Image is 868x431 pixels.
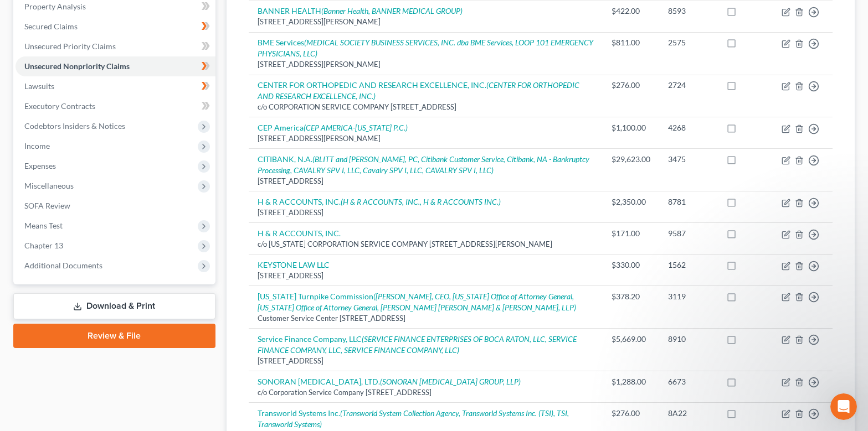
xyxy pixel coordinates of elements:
a: KEYSTONE LAW LLC [258,260,330,269]
span: Expenses [24,161,56,170]
div: 6673 [668,376,708,387]
i: ([PERSON_NAME], CEO, [US_STATE] Office of Attorney General, [US_STATE] Office of Attorney General... [258,292,576,312]
div: c/o [US_STATE] CORPORATION SERVICE COMPANY [STREET_ADDRESS][PERSON_NAME] [258,239,594,250]
span: Means Test [24,221,63,230]
span: Additional Documents [24,261,102,270]
span: Secured Claims [24,22,78,31]
span: Codebtors Insiders & Notices [24,121,125,131]
div: $330.00 [612,259,650,271]
a: Executory Contracts [16,96,215,116]
div: $1,100.00 [612,122,650,133]
div: [STREET_ADDRESS] [258,207,594,218]
div: 8781 [668,196,708,207]
div: $1,288.00 [612,376,650,387]
a: CEP America(CEP AMERICA-[US_STATE] P.C.) [258,123,408,132]
div: $422.00 [612,6,650,17]
i: (H & R ACCOUNTS, INC., H & R ACCOUNTS INC.) [341,197,501,206]
div: $811.00 [612,37,650,48]
span: Lawsuits [24,81,54,91]
i: (SERVICE FINANCE ENTERPRISES OF BOCA RATON, LLC, SERVICE FINANCE COMPANY, LLC, SERVICE FINANCE CO... [258,334,577,355]
div: 3119 [668,291,708,302]
div: [STREET_ADDRESS][PERSON_NAME] [258,133,594,144]
a: SOFA Review [16,196,215,216]
div: $29,623.00 [612,154,650,165]
div: [STREET_ADDRESS][PERSON_NAME] [258,59,594,70]
div: 8593 [668,6,708,17]
span: Chapter 13 [24,241,63,250]
div: 8910 [668,334,708,345]
div: 1562 [668,259,708,271]
div: [STREET_ADDRESS] [258,176,594,186]
span: Property Analysis [24,2,86,11]
div: Customer Service Center [STREET_ADDRESS] [258,313,594,324]
div: $171.00 [612,228,650,239]
iframe: Intercom live chat [830,393,857,420]
a: Unsecured Priority Claims [16,37,215,56]
div: $378.20 [612,291,650,302]
i: (BLITT and [PERSON_NAME], PC, Citibank Customer Service, Citibank, NA - Bankruptcy Processing, CA... [258,154,589,175]
div: 4268 [668,122,708,133]
div: 8A22 [668,408,708,419]
a: H & R ACCOUNTS, INC. [258,229,341,238]
i: (Banner Health, BANNER MEDICAL GROUP) [321,6,463,15]
a: SONORAN [MEDICAL_DATA], LTD.(SONORAN [MEDICAL_DATA] GROUP, LLP) [258,377,521,386]
div: c/o Corporation Service Company [STREET_ADDRESS] [258,387,594,398]
span: Unsecured Nonpriority Claims [24,61,130,71]
a: Service Finance Company, LLC(SERVICE FINANCE ENTERPRISES OF BOCA RATON, LLC, SERVICE FINANCE COMP... [258,334,577,355]
div: $5,669.00 [612,334,650,345]
a: Unsecured Nonpriority Claims [16,56,215,76]
a: [US_STATE] Turnpike Commission([PERSON_NAME], CEO, [US_STATE] Office of Attorney General, [US_STA... [258,292,576,312]
div: 2575 [668,37,708,48]
a: CITIBANK, N.A.(BLITT and [PERSON_NAME], PC, Citibank Customer Service, Citibank, NA - Bankruptcy ... [258,154,589,175]
div: $2,350.00 [612,196,650,207]
div: $276.00 [612,408,650,419]
i: (CEP AMERICA-[US_STATE] P.C.) [304,123,408,132]
div: [STREET_ADDRESS][PERSON_NAME] [258,17,594,27]
i: (Transworld System Collection Agency, Transworld Systems Inc. (TSI), TSI, Transworld Systems) [258,408,569,429]
a: BME Services(MEDICAL SOCIETY BUSINESS SERVICES, INC. dba BME Services, LOOP 101 EMERGENCY PHYSICI... [258,38,593,58]
a: BANNER HEALTH(Banner Health, BANNER MEDICAL GROUP) [258,6,463,15]
div: $276.00 [612,80,650,91]
a: Lawsuits [16,76,215,96]
span: Miscellaneous [24,181,74,190]
div: [STREET_ADDRESS] [258,356,594,366]
div: 9587 [668,228,708,239]
a: Download & Print [13,293,215,319]
span: Unsecured Priority Claims [24,41,116,51]
a: H & R ACCOUNTS, INC.(H & R ACCOUNTS, INC., H & R ACCOUNTS INC.) [258,197,501,206]
a: CENTER FOR ORTHOPEDIC AND RESEARCH EXCELLENCE, INC.(CENTER FOR ORTHOPEDIC AND RESEARCH EXCELLENCE... [258,80,579,101]
div: c/o CORPORATION SERVICE COMPANY [STREET_ADDRESS] [258,102,594,112]
div: 2724 [668,80,708,91]
span: Executory Contracts [24,101,95,111]
a: Review & File [13,324,215,348]
div: [STREET_ADDRESS] [258,271,594,281]
a: Transworld Systems Inc.(Transworld System Collection Agency, Transworld Systems Inc. (TSI), TSI, ... [258,408,569,429]
a: Secured Claims [16,17,215,37]
i: (SONORAN [MEDICAL_DATA] GROUP, LLP) [380,377,521,386]
span: SOFA Review [24,201,70,210]
div: 3475 [668,154,708,165]
i: (MEDICAL SOCIETY BUSINESS SERVICES, INC. dba BME Services, LOOP 101 EMERGENCY PHYSICIANS, LLC) [258,38,593,58]
span: Income [24,141,50,150]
